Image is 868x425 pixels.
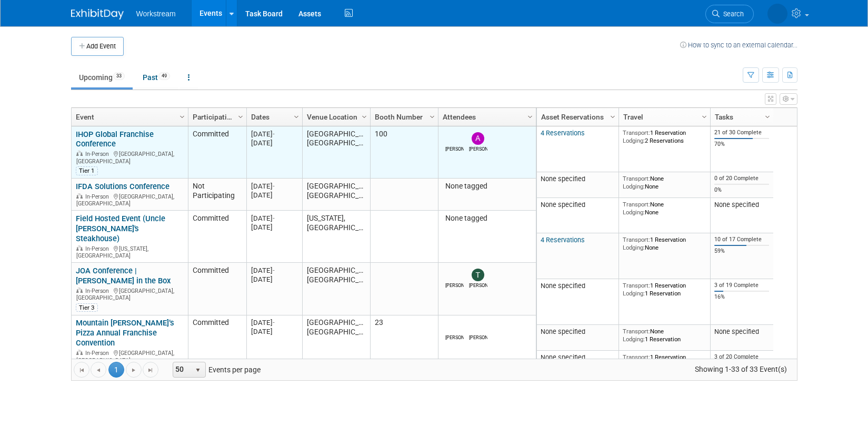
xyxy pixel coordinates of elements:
td: [GEOGRAPHIC_DATA], [GEOGRAPHIC_DATA] [302,263,370,315]
span: Lodging: [623,209,645,216]
td: Committed [188,315,246,378]
img: Josh Lu [448,321,461,333]
div: 1 Reservation None [623,236,706,251]
div: Tanner Michaelis [469,281,487,289]
a: IFDA Solutions Conference [76,182,169,191]
span: Lodging: [623,335,645,343]
span: 49 [158,72,170,80]
a: Search [705,5,754,23]
span: Transport: [623,129,650,136]
td: 100 [370,126,438,179]
div: None tagged [443,214,531,223]
span: Column Settings [763,113,772,121]
span: Go to the next page [129,366,138,374]
span: Lodging: [623,137,645,144]
span: Column Settings [178,113,186,121]
a: Column Settings [235,108,246,124]
div: [GEOGRAPHIC_DATA], [GEOGRAPHIC_DATA] [76,149,183,165]
span: Lodging: [623,290,645,297]
span: In-Person [85,350,112,357]
span: Lodging: [623,244,645,251]
span: Go to the last page [146,366,155,374]
a: Column Settings [426,108,438,124]
span: Go to the first page [77,366,86,374]
a: 4 Reservations [541,236,585,244]
a: 4 Reservations [541,129,585,137]
a: Tasks [715,108,766,126]
img: In-Person Event [76,288,83,293]
span: Column Settings [428,113,436,121]
a: Asset Reservations [541,108,612,126]
div: 3 of 20 Complete [714,353,769,361]
div: None 1 Reservation [623,328,706,343]
div: None tagged [443,182,531,191]
span: None specified [541,175,585,183]
div: [DATE] [251,182,297,191]
div: 70% [714,141,769,148]
td: [GEOGRAPHIC_DATA], [GEOGRAPHIC_DATA] [302,179,370,211]
span: - [273,319,275,327]
div: None None [623,201,706,216]
div: 21 of 30 Complete [714,129,769,136]
div: [DATE] [251,223,297,232]
td: [US_STATE], [GEOGRAPHIC_DATA] [302,211,370,263]
span: In-Person [85,288,112,294]
span: 33 [113,72,125,80]
div: 1 Reservation 3 Reservations [623,353,706,369]
img: Tanner Michaelis [472,269,484,281]
td: Committed [188,263,246,315]
div: [GEOGRAPHIC_DATA], [GEOGRAPHIC_DATA] [76,348,183,364]
span: select [194,366,202,374]
td: [GEOGRAPHIC_DATA], [GEOGRAPHIC_DATA] [302,315,370,378]
div: 3 of 19 Complete [714,282,769,289]
span: Column Settings [236,113,245,121]
a: Event [76,108,181,126]
div: Damon Young [469,333,487,341]
img: Andrew Walters [472,132,484,145]
img: In-Person Event [76,245,83,251]
a: Venue Location [307,108,363,126]
div: [DATE] [251,318,297,327]
span: In-Person [85,193,112,200]
span: Column Settings [360,113,368,121]
span: Lodging: [623,183,645,190]
div: Tier 1 [76,166,98,175]
a: Column Settings [176,108,188,124]
span: In-Person [85,245,112,252]
div: 1 Reservation 1 Reservation [623,282,706,297]
a: How to sync to an external calendar... [680,41,797,49]
div: None None [623,175,706,190]
div: [GEOGRAPHIC_DATA], [GEOGRAPHIC_DATA] [76,192,183,207]
div: [DATE] [251,266,297,275]
div: 10 of 17 Complete [714,236,769,243]
td: Committed [188,126,246,179]
td: Not Participating [188,179,246,211]
span: Events per page [159,362,271,378]
img: In-Person Event [76,151,83,156]
div: 1 Reservation 2 Reservations [623,129,706,144]
a: Attendees [443,108,529,126]
a: Booth Number [375,108,431,126]
span: Transport: [623,282,650,289]
div: Josh Lu [445,333,464,341]
span: Transport: [623,328,650,335]
img: In-Person Event [76,350,83,355]
span: None specified [541,282,585,290]
span: Transport: [623,201,650,208]
div: Jacob Davis [445,281,464,289]
a: Column Settings [291,108,302,124]
div: [GEOGRAPHIC_DATA], [GEOGRAPHIC_DATA] [76,286,183,302]
img: ExhibitDay [71,9,124,19]
div: 59% [714,248,769,255]
span: Showing 1-33 of 33 Event(s) [685,362,796,377]
div: 0 of 20 Complete [714,175,769,182]
img: In-Person Event [76,193,83,199]
span: - [273,130,275,138]
span: Column Settings [700,113,709,121]
div: [DATE] [251,130,297,139]
a: Field Hosted Event (Uncle [PERSON_NAME]'s Steakhouse) [76,214,165,243]
a: Participation [193,108,240,126]
a: IHOP Global Franchise Conference [76,130,154,149]
span: None specified [541,328,585,335]
span: In-Person [85,151,112,157]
